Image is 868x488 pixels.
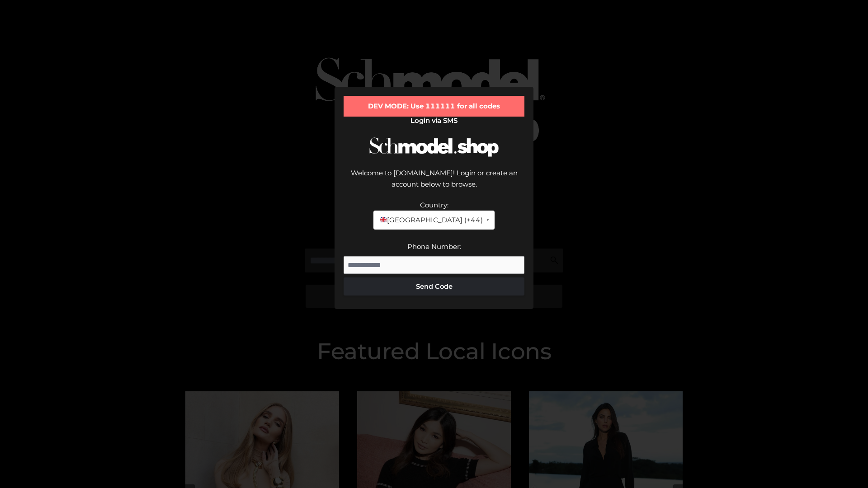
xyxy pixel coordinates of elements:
label: Country: [420,201,448,209]
img: 🇬🇧 [380,216,387,223]
label: Phone Number: [407,242,461,251]
div: Welcome to [DOMAIN_NAME]! Login or create an account below to browse. [344,167,524,199]
div: DEV MODE: Use 111111 for all codes [344,96,524,117]
span: [GEOGRAPHIC_DATA] (+44) [379,214,482,226]
h2: Login via SMS [344,117,524,125]
img: Schmodel Logo [366,129,502,165]
button: Send Code [344,277,524,296]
